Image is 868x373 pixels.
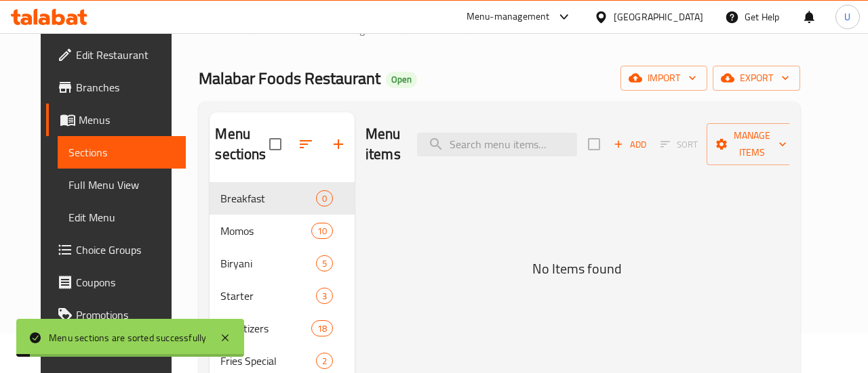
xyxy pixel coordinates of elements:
li: / [400,22,405,38]
span: Add [612,137,648,152]
span: Open [386,74,417,85]
div: items [316,190,333,206]
button: Add section [322,128,355,160]
span: Edit Menu [68,209,175,225]
a: Coupons [46,266,186,299]
div: Starter3 [210,280,355,312]
div: items [316,288,333,304]
a: Full Menu View [58,169,186,201]
span: Biryani [220,255,315,271]
button: Add [608,134,652,155]
div: items [316,255,333,271]
span: 5 [317,257,332,270]
span: Coupons [76,274,175,290]
li: / [463,22,468,38]
span: Edit Restaurant [76,47,175,63]
div: Breakfast0 [210,182,355,215]
span: Promotions [76,307,175,323]
span: 0 [317,192,332,205]
span: Sections [68,144,175,160]
div: items [311,223,333,239]
button: Manage items [707,123,797,165]
span: U [844,9,850,24]
span: 10 [312,225,332,238]
div: Menu-management [467,9,550,25]
span: export [724,70,789,87]
a: Menus [410,21,458,39]
span: Sections [473,22,512,38]
li: / [248,22,252,38]
div: [GEOGRAPHIC_DATA] [614,9,703,24]
h5: No Items found [408,258,747,280]
a: Sections [58,136,186,169]
span: Momos [220,223,311,239]
a: Branches [46,71,186,104]
span: Restaurants management [274,22,395,38]
div: Menu sections are sorted successfully [49,330,206,345]
button: import [620,66,707,91]
span: Full Menu View [68,177,175,193]
span: Fries Special [220,353,315,369]
span: Select section first [652,134,707,155]
span: Branches [76,79,175,95]
span: import [631,70,696,87]
span: Add item [608,134,652,155]
a: Edit Menu [58,201,186,234]
span: Starter [220,288,315,304]
span: Manage items [717,127,787,161]
a: Choice Groups [46,234,186,266]
span: Choice Groups [76,242,175,258]
nav: breadcrumb [199,21,800,39]
a: Restaurants management [258,21,395,39]
h2: Menu sections [215,124,269,164]
span: Breakfast [220,190,315,206]
div: items [311,320,333,336]
span: Select all sections [261,130,290,158]
span: Sort sections [290,128,322,160]
div: Biryani5 [210,247,355,280]
div: Appetizers18 [210,312,355,345]
input: search [417,133,577,156]
a: Edit Restaurant [46,39,186,71]
h2: Menu items [366,124,401,164]
button: export [713,66,800,91]
div: items [316,353,333,369]
span: Menus [79,112,175,128]
div: Open [386,72,417,88]
span: Malabar Foods Restaurant [199,63,380,93]
div: Momos10 [210,215,355,247]
span: 3 [317,290,332,303]
span: 18 [312,322,332,335]
a: Promotions [46,299,186,331]
a: Menus [46,104,186,136]
span: 2 [317,355,332,368]
a: Home [199,22,242,38]
span: Appetizers [220,320,311,336]
span: Menus [427,22,458,38]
